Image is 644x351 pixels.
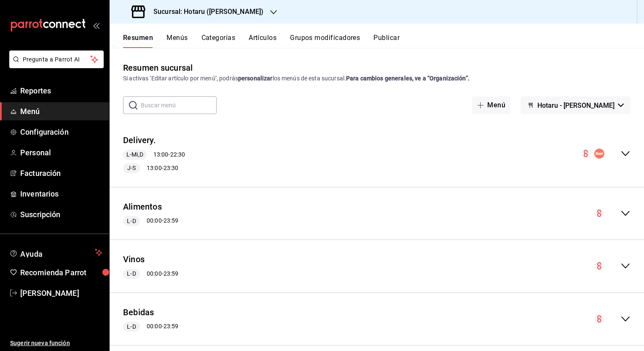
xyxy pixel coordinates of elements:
button: open_drawer_menu [93,22,99,29]
div: collapse-menu-row [110,194,644,233]
button: Delivery. [123,134,156,146]
div: navigation tabs [123,34,644,48]
div: 13:00 - 23:30 [123,163,185,173]
div: collapse-menu-row [110,128,644,180]
div: 00:00 - 23:59 [123,216,178,226]
input: Buscar menú [141,97,217,114]
span: Personal [20,147,102,158]
span: Configuración [20,126,102,138]
a: Pregunta a Parrot AI [6,61,104,70]
button: Grupos modificadores [290,34,360,48]
button: Artículos [249,34,276,48]
div: Resumen sucursal [123,61,193,74]
span: Menú [20,106,102,117]
button: Pregunta a Parrot AI [9,51,104,68]
div: Si activas ‘Editar artículo por menú’, podrás los menús de esta sucursal. [123,74,631,83]
button: Bebidas [123,306,154,319]
div: 00:00 - 23:59 [123,269,178,279]
span: L-Mi,D [123,150,147,159]
button: Menús [166,34,188,48]
strong: personalizar [238,75,273,82]
span: L-D [123,322,139,331]
span: [PERSON_NAME] [20,287,102,299]
div: 13:00 - 22:30 [123,150,185,160]
button: Vinos [123,253,145,266]
span: Sugerir nueva función [10,339,102,348]
button: Resumen [123,34,153,48]
span: Inventarios [20,188,102,199]
div: collapse-menu-row [110,300,644,339]
span: Recomienda Parrot [20,267,102,278]
div: 00:00 - 23:59 [123,322,178,332]
div: collapse-menu-row [110,247,644,286]
button: Menú [472,96,510,114]
button: Alimentos [123,201,162,213]
span: L-D [123,217,139,226]
span: Hotaru - [PERSON_NAME] [537,101,614,109]
span: Ayuda [20,247,91,258]
button: Hotaru - [PERSON_NAME] [521,96,631,114]
span: Facturación [20,168,102,179]
span: J-S [124,164,139,173]
span: Reportes [20,85,102,96]
button: Publicar [373,34,400,48]
span: Suscripción [20,209,102,220]
span: Pregunta a Parrot AI [23,55,91,64]
strong: Para cambios generales, ve a “Organización”. [346,75,470,82]
h3: Sucursal: Hotaru ([PERSON_NAME]) [147,7,263,17]
span: L-D [123,269,139,278]
button: Categorías [201,34,236,48]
